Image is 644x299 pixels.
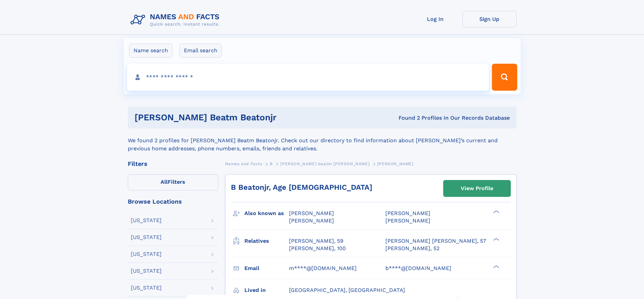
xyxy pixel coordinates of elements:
a: [PERSON_NAME] beatm [PERSON_NAME] [280,159,369,168]
span: [PERSON_NAME] [289,217,334,224]
img: Logo Names and Facts [128,11,225,29]
div: ❯ [492,264,500,269]
label: Filters [128,174,218,190]
div: [US_STATE] [131,235,162,240]
a: [PERSON_NAME], 59 [289,237,343,245]
div: [US_STATE] [131,268,162,274]
a: Log In [408,11,462,27]
a: [PERSON_NAME] [PERSON_NAME], 57 [385,237,486,245]
span: All [161,179,168,185]
div: Browse Locations [128,199,218,205]
div: [US_STATE] [131,251,162,257]
span: [PERSON_NAME] beatm [PERSON_NAME] [280,161,369,166]
h3: Relatives [244,235,289,247]
div: [US_STATE] [131,285,162,291]
div: Filters [128,161,218,167]
button: Search Button [492,64,517,91]
h3: Also known as [244,208,289,219]
span: [PERSON_NAME] [377,161,413,166]
span: [GEOGRAPHIC_DATA], [GEOGRAPHIC_DATA] [289,287,405,293]
input: search input [127,64,489,91]
a: B [270,159,273,168]
label: Email search [180,43,222,58]
a: View Profile [444,180,510,197]
a: B Beatonjr, Age [DEMOGRAPHIC_DATA] [231,183,372,191]
h3: Email [244,263,289,274]
a: [PERSON_NAME], 52 [385,245,439,252]
span: [PERSON_NAME] [289,210,334,216]
h3: Lived in [244,285,289,296]
div: ❯ [492,237,500,241]
span: B [270,161,273,166]
label: Name search [129,43,172,58]
a: Names and Facts [225,159,262,168]
span: [PERSON_NAME] [385,210,430,216]
h1: [PERSON_NAME] Beatm Beatonjr [135,113,338,122]
div: We found 2 profiles for [PERSON_NAME] Beatm Beatonjr. Check out our directory to find information... [128,128,517,153]
a: Sign Up [462,11,517,27]
a: [PERSON_NAME], 100 [289,245,346,252]
div: Found 2 Profiles In Our Records Database [337,114,510,122]
div: [US_STATE] [131,218,162,223]
span: [PERSON_NAME] [385,217,430,224]
div: View Profile [461,181,493,196]
div: ❯ [492,210,500,214]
